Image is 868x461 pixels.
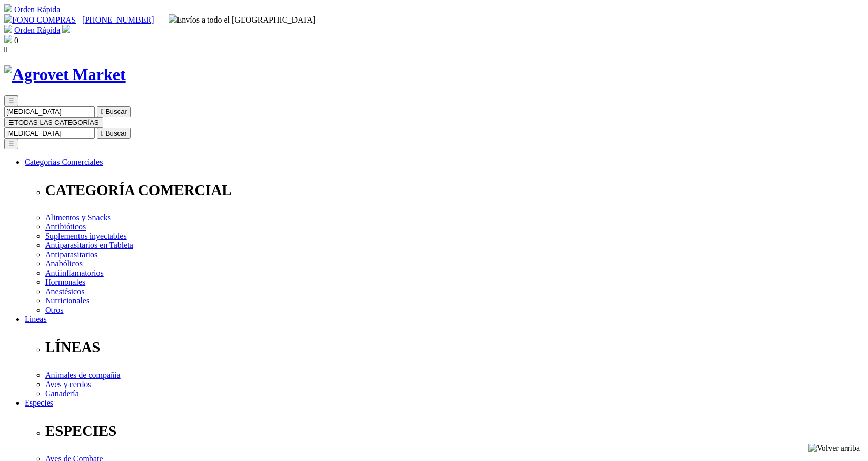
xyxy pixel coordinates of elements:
[4,15,76,24] a: FONO COMPRAS
[14,5,60,14] a: Orden Rápida
[4,117,103,128] button: ☰TODAS LAS CATEGORÍAS
[62,25,70,33] img: user.svg
[45,305,64,314] a: Otros
[45,422,864,439] p: ESPECIES
[45,389,79,398] a: Ganadería
[62,26,70,34] a: Acceda a su cuenta de cliente
[4,106,95,117] input: Buscar
[25,398,53,407] a: Especies
[14,26,60,34] a: Orden Rápida
[45,241,133,249] a: Antiparasitarios en Tableta
[45,222,86,231] a: Antibióticos
[4,128,95,139] input: Buscar
[4,14,12,23] img: phone.svg
[4,45,7,54] i: 
[4,25,12,33] img: shopping-cart.svg
[4,139,18,149] button: ☰
[97,106,131,117] button:  Buscar
[8,119,14,126] span: ☰
[101,108,104,116] i: 
[45,250,97,259] a: Antiparasitarios
[8,97,14,105] span: ☰
[4,35,12,43] img: shopping-bag.svg
[45,296,89,305] a: Nutricionales
[45,259,83,268] a: Anabólicos
[97,128,131,139] button:  Buscar
[25,315,47,323] a: Líneas
[82,15,154,24] a: [PHONE_NUMBER]
[45,268,104,277] a: Antiinflamatorios
[45,339,864,356] p: LÍNEAS
[45,380,91,389] a: Aves y cerdos
[45,182,864,199] p: CATEGORÍA COMERCIAL
[169,14,177,23] img: delivery-truck.svg
[4,65,126,84] img: Agrovet Market
[169,15,316,24] span: Envíos a todo el [GEOGRAPHIC_DATA]
[45,232,127,240] a: Suplementos inyectables
[808,444,860,453] img: Volver arriba
[101,129,104,137] i: 
[45,278,85,286] a: Hormonales
[45,287,84,296] a: Anestésicos
[106,129,127,137] span: Buscar
[45,371,121,379] a: Animales de compañía
[45,213,111,222] a: Alimentos y Snacks
[25,158,103,166] a: Categorías Comerciales
[4,95,18,106] button: ☰
[4,4,12,12] img: shopping-cart.svg
[14,36,18,45] span: 0
[106,108,127,116] span: Buscar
